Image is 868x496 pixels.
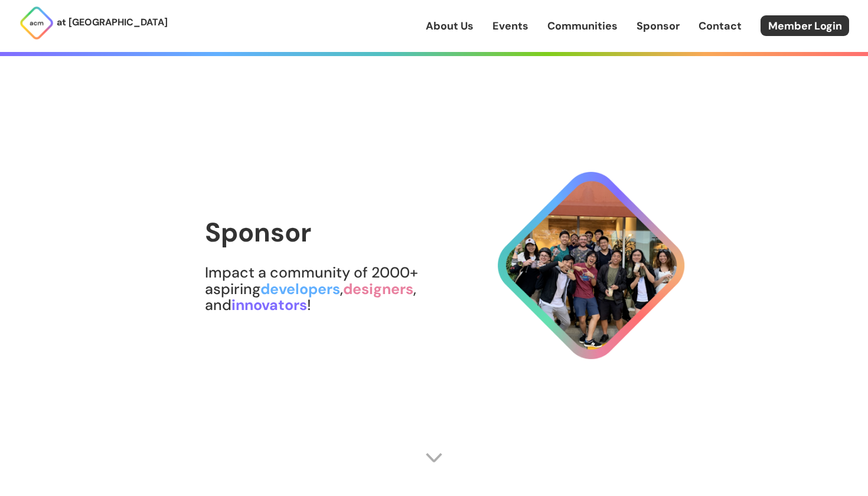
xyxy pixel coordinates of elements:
[761,15,849,36] a: Member Login
[343,279,413,299] span: designers
[231,295,307,315] span: innovators
[260,279,340,299] span: developers
[492,18,528,34] a: Events
[487,161,696,370] img: Sponsor Logo
[699,18,742,34] a: Contact
[426,18,474,34] a: About Us
[547,18,618,34] a: Communities
[57,15,168,30] p: at [GEOGRAPHIC_DATA]
[205,218,487,247] h1: Sponsor
[425,449,443,466] img: Scroll Arrow
[205,265,487,314] h2: Impact a community of 2000+ aspiring , , and !
[637,18,680,34] a: Sponsor
[19,5,54,41] img: ACM Logo
[19,5,168,41] a: at [GEOGRAPHIC_DATA]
